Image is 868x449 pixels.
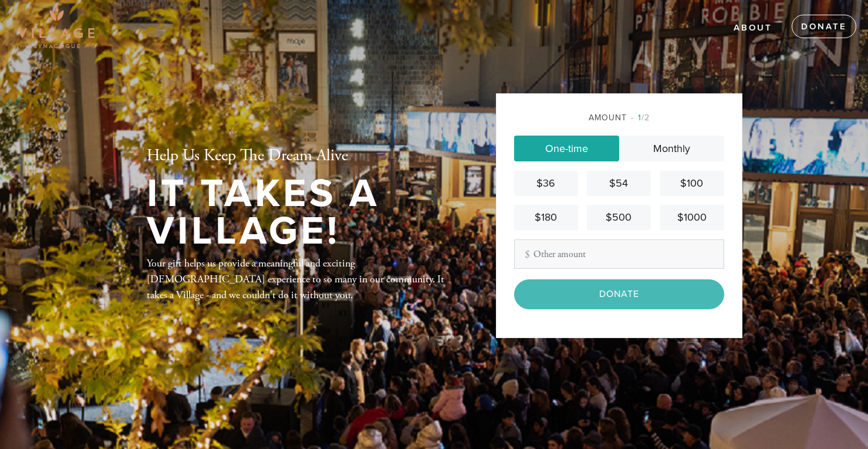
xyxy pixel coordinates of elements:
div: $100 [664,175,719,191]
a: About [725,17,781,39]
a: $1000 [660,205,724,230]
a: $36 [514,171,578,196]
div: Your gift helps us provide a meaningful and exciting [DEMOGRAPHIC_DATA] experience to so many in ... [147,255,458,303]
div: $180 [519,210,573,225]
div: Amount [514,112,724,124]
h2: Help Us Keep The Dream Alive [147,146,458,166]
a: $180 [514,205,578,230]
a: Monthly [619,136,724,161]
input: Other amount [514,239,724,269]
a: $500 [587,205,651,230]
div: $500 [592,210,646,225]
a: $100 [660,171,724,196]
div: $54 [592,175,646,191]
span: /2 [631,113,650,123]
a: Donate [792,15,856,38]
a: $54 [587,171,651,196]
div: $1000 [664,210,719,225]
img: Village-sdquare-png-1_0.png [18,6,94,48]
h1: It Takes A Village! [147,175,458,251]
a: One-time [514,136,619,161]
div: $36 [519,175,573,191]
span: 1 [638,113,641,123]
